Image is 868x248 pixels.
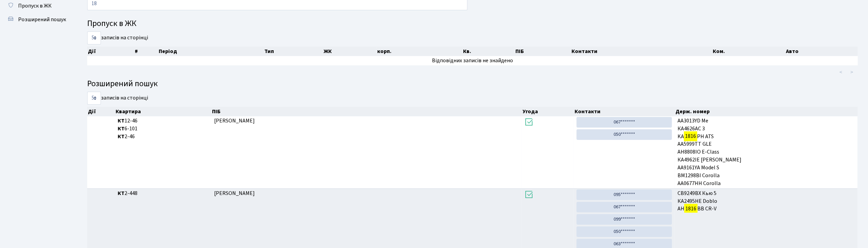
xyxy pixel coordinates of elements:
mark: 1816 [684,131,697,141]
span: [PERSON_NAME] [214,190,255,197]
span: Розширений пошук [18,16,66,23]
th: Дії [87,47,134,56]
th: # [134,47,158,56]
th: корп. [377,47,462,56]
select: записів на сторінці [87,31,101,44]
th: Контакти [574,107,675,116]
th: ПІБ [211,107,522,116]
td: Відповідних записів не знайдено [87,56,858,65]
th: Угода [522,107,574,116]
a: Розширений пошук [3,13,72,26]
label: записів на сторінці [87,31,148,44]
th: Квартира [115,107,211,116]
th: Авто [785,47,858,56]
span: Пропуск в ЖК [18,2,52,10]
th: ЖК [323,47,377,56]
select: записів на сторінці [87,92,101,105]
b: КТ [118,133,124,140]
b: КТ [118,117,124,125]
span: СВ9249ВХ Кью 5 КА2495НЕ Doblo АН ВВ CR-V [678,190,855,213]
span: [PERSON_NAME] [214,117,255,125]
b: КТ [118,190,124,197]
th: Період [158,47,264,56]
th: Держ. номер [675,107,858,116]
th: Тип [264,47,323,56]
label: записів на сторінці [87,92,148,105]
mark: 1816 [684,204,697,213]
th: Кв. [462,47,515,56]
span: АА3013YD Me КА4626АС 3 KА PH ATS АА5999ТТ GLE АН8808ІО E-Class КА4962ІЕ [PERSON_NAME] AA9161YA Mo... [678,117,855,185]
th: Контакти [571,47,712,56]
th: Ком. [712,47,786,56]
th: Дії [87,107,115,116]
h4: Розширений пошук [87,79,858,89]
th: ПІБ [515,47,571,56]
span: 2-448 [118,190,208,197]
h4: Пропуск в ЖК [87,19,858,29]
b: КТ [118,125,124,132]
span: 12-46 6-101 2-46 [118,117,208,141]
